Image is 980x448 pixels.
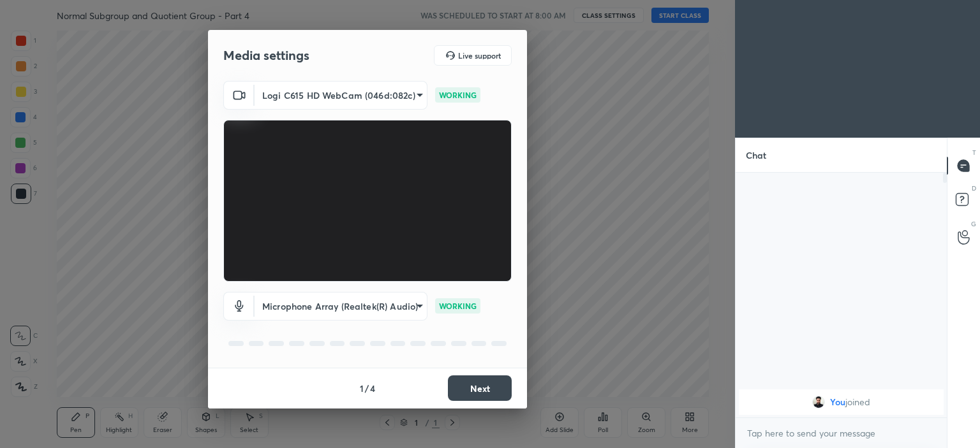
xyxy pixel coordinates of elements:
h5: Live support [458,52,501,59]
h4: 4 [370,382,375,395]
button: Next [448,375,512,401]
h4: / [365,382,369,395]
span: You [830,397,845,407]
div: grid [736,387,947,417]
p: D [972,184,976,193]
p: WORKING [439,89,477,101]
img: 53d07d7978e04325acf49187cf6a1afc.jpg [812,396,825,408]
p: WORKING [439,300,477,312]
div: Logi C615 HD WebCam (046d:082c) [255,81,427,110]
div: Logi C615 HD WebCam (046d:082c) [255,292,427,321]
p: G [971,219,976,229]
h2: Media settings [223,47,309,64]
p: T [972,148,976,157]
span: joined [845,397,870,407]
p: Chat [736,138,776,172]
h4: 1 [360,382,364,395]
